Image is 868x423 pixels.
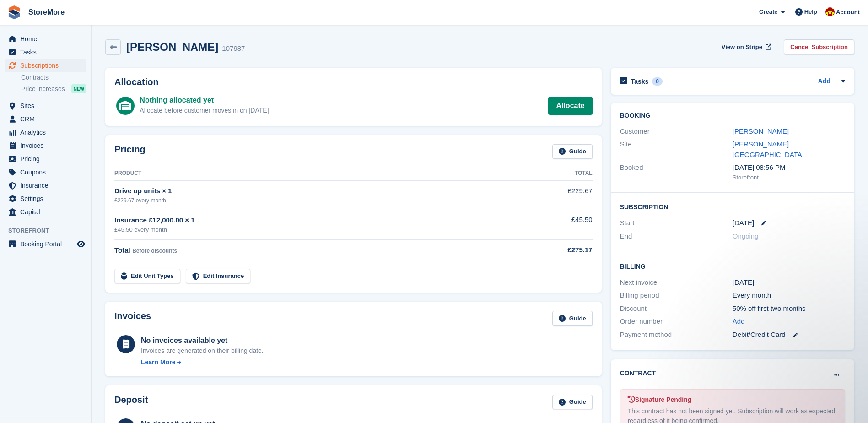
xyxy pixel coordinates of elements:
h2: Tasks [631,77,649,86]
a: menu [5,59,86,72]
div: Booked [620,163,733,182]
span: Analytics [20,126,75,139]
span: Subscriptions [20,59,75,72]
a: Allocate [548,97,592,115]
a: menu [5,179,86,192]
a: Edit Insurance [186,269,251,284]
div: Allocate before customer moves in on [DATE] [140,106,269,115]
a: menu [5,166,86,179]
span: Sites [20,99,75,112]
a: [PERSON_NAME][GEOGRAPHIC_DATA] [733,140,804,158]
h2: Allocation [114,77,593,87]
span: Coupons [20,166,75,179]
a: Guide [552,311,593,326]
div: End [620,231,733,242]
h2: Invoices [114,311,151,326]
a: menu [5,33,86,45]
a: menu [5,99,86,112]
a: menu [5,113,86,125]
span: Account [836,8,860,17]
th: Product [114,166,518,181]
h2: [PERSON_NAME] [126,41,218,53]
span: Price increases [21,85,65,93]
a: Contracts [21,73,86,82]
span: Storefront [8,226,91,235]
a: Add [818,76,830,87]
h2: Deposit [114,395,148,410]
div: NEW [71,84,86,93]
div: No invoices available yet [141,335,264,346]
a: menu [5,126,86,139]
a: menu [5,192,86,205]
div: 0 [652,77,663,86]
a: Preview store [75,239,86,249]
th: Total [518,166,592,181]
span: Pricing [20,152,75,165]
td: £45.50 [518,210,592,239]
span: Invoices [20,139,75,152]
h2: Billing [620,261,845,271]
div: [DATE] 08:56 PM [733,163,845,173]
div: Next invoice [620,277,733,288]
a: [PERSON_NAME] [733,127,789,135]
div: Billing period [620,290,733,301]
span: Help [804,7,817,16]
div: Insurance £12,000.00 × 1 [114,215,518,226]
div: Drive up units × 1 [114,186,518,196]
span: Booking Portal [20,238,75,250]
div: Invoices are generated on their billing date. [141,346,264,356]
a: Edit Unit Types [114,269,180,284]
div: Payment method [620,330,733,340]
time: 2025-09-26 00:00:00 UTC [733,218,754,228]
h2: Contract [620,369,656,378]
a: Cancel Subscription [784,39,854,54]
a: Add [733,316,745,327]
div: 107987 [222,43,245,54]
a: Guide [552,144,593,159]
span: Create [759,7,777,16]
span: Insurance [20,179,75,192]
div: Start [620,218,733,228]
h2: Subscription [620,202,845,211]
h2: Pricing [114,144,146,159]
a: Guide [552,395,593,410]
span: Total [114,246,130,254]
img: Store More Team [825,7,835,16]
span: View on Stripe [722,43,762,52]
div: £275.17 [518,245,592,255]
div: Site [620,139,733,160]
a: menu [5,46,86,59]
span: Tasks [20,46,75,59]
a: StoreMore [25,5,68,20]
div: Every month [733,290,845,301]
h2: Booking [620,112,845,119]
a: menu [5,152,86,165]
div: 50% off first two months [733,304,845,314]
span: Capital [20,206,75,218]
a: menu [5,206,86,218]
span: Settings [20,192,75,205]
div: Debit/Credit Card [733,330,845,340]
span: CRM [20,113,75,125]
a: Price increases NEW [21,84,86,94]
div: Learn More [141,358,175,367]
a: Learn More [141,358,264,367]
div: [DATE] [733,277,845,288]
div: £229.67 every month [114,196,518,205]
td: £229.67 [518,181,592,210]
div: Customer [620,126,733,137]
span: Home [20,33,75,45]
img: stora-icon-8386f47178a22dfd0bd8f6a31ec36ba5ce8667c1dd55bd0f319d3a0aa187defe.svg [7,5,21,19]
div: Discount [620,304,733,314]
div: Order number [620,316,733,327]
a: menu [5,139,86,152]
a: menu [5,238,86,250]
div: Nothing allocated yet [140,95,269,106]
div: Signature Pending [628,395,837,405]
span: Ongoing [733,232,759,240]
a: View on Stripe [718,39,773,54]
span: Before discounts [132,248,177,254]
div: Storefront [733,173,845,182]
div: £45.50 every month [114,225,518,234]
